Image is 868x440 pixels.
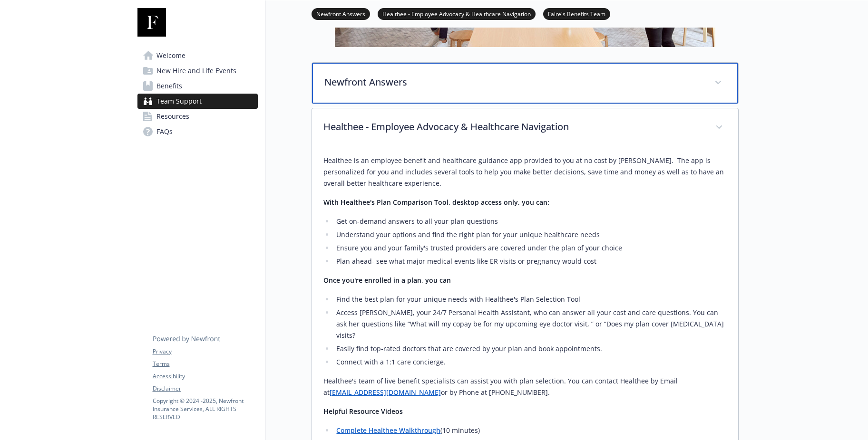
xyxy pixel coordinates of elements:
strong: Helpful Resource Videos [323,407,403,416]
p: Copyright © 2024 - 2025 , Newfront Insurance Services, ALL RIGHTS RESERVED [153,397,257,421]
li: Connect with a 1:1 care concierge. [334,356,727,368]
a: New Hire and Life Events [137,63,258,78]
a: Newfront Answers [312,9,370,18]
span: Team Support [156,94,202,109]
li: Find the best plan for your unique needs with Healthee's Plan Selection Tool [334,294,727,305]
p: Healthee is an employee benefit and healthcare guidance app provided to you at no cost by [PERSON... [323,155,727,189]
li: Access [PERSON_NAME], your 24/7 Personal Health Assistant, who can answer all your cost and care ... [334,307,727,341]
a: Resources [137,109,258,124]
a: Healthee - Employee Advocacy & Healthcare Navigation [378,9,536,18]
a: [EMAIL_ADDRESS][DOMAIN_NAME] [330,388,441,397]
strong: With Healthee's Plan Comparison Tool, desktop access only, you can: [323,198,549,207]
a: FAQs [137,124,258,139]
p: Newfront Answers [324,75,703,89]
p: Healthee - Employee Advocacy & Healthcare Navigation [323,120,704,134]
a: Welcome [137,48,258,63]
a: Benefits [137,78,258,94]
li: (10 minutes) [334,425,727,436]
li: Understand your options and find the right plan for your unique healthcare needs [334,229,727,240]
a: Faire's Benefits Team [543,9,610,18]
li: Get on-demand answers to all your plan questions [334,216,727,227]
a: Privacy [153,347,257,356]
span: FAQs [156,124,173,139]
a: Disclaimer [153,384,257,393]
a: Accessibility [153,372,257,381]
strong: Once you're enrolled in a plan, you can [323,276,451,285]
a: Terms [153,360,257,368]
span: Benefits [156,78,182,94]
span: New Hire and Life Events [156,63,236,78]
div: Healthee - Employee Advocacy & Healthcare Navigation [312,108,738,147]
a: Complete Healthee Walkthrough [336,426,440,435]
a: Team Support [137,94,258,109]
span: Resources [156,109,189,124]
li: Plan ahead- see what major medical events like ER visits or pregnancy would cost [334,256,727,267]
li: Ensure you and your family's trusted providers are covered under the plan of your choice [334,242,727,254]
span: Welcome [156,48,185,63]
p: Healthee's team of live benefit specialists can assist you with plan selection. You can contact H... [323,375,727,398]
li: Easily find top-rated doctors that are covered by your plan and book appointments. [334,343,727,354]
div: Newfront Answers [312,63,738,104]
